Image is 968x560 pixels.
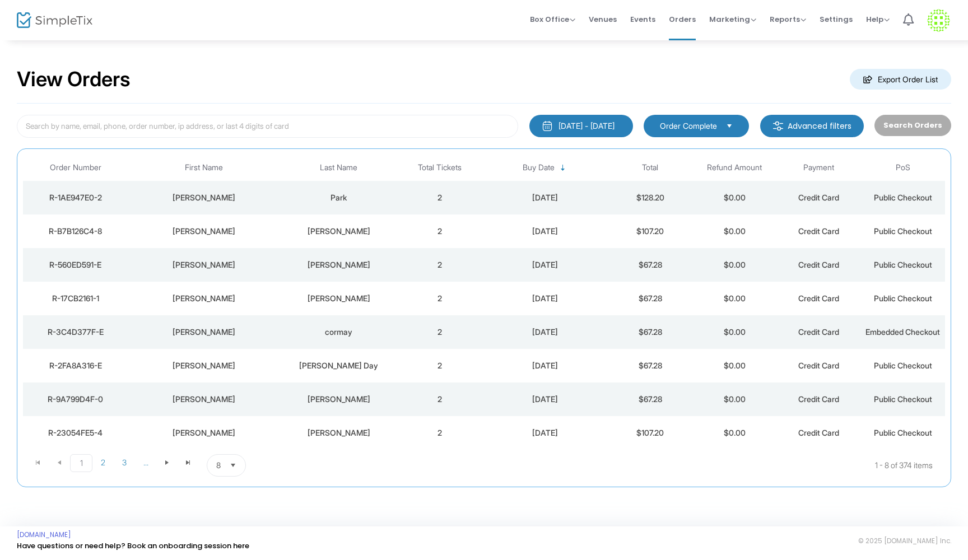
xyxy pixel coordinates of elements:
td: $67.28 [608,248,692,282]
td: 2 [398,416,482,450]
img: monthly [542,120,553,132]
td: 2 [398,382,482,416]
td: $0.00 [692,248,776,282]
div: Kathleen [131,360,277,371]
td: $0.00 [692,382,776,416]
div: 10/13/2025 [485,427,605,438]
span: Box Office [530,14,575,25]
span: Reports [770,14,806,25]
td: $67.28 [608,382,692,416]
span: Last Name [320,163,357,172]
span: Page 1 [70,454,92,472]
div: Christopher [131,192,277,203]
span: Page 3 [114,454,135,471]
div: cormay [282,326,394,338]
th: Total [608,155,692,181]
td: 2 [398,181,482,214]
span: Credit Card [798,327,839,337]
div: [DATE] - [DATE] [559,120,615,132]
td: $67.28 [608,349,692,382]
td: 2 [398,315,482,349]
td: 2 [398,282,482,315]
div: Wuest [282,394,394,405]
span: Order Complete [660,120,717,132]
span: 8 [216,460,221,471]
span: Public Checkout [874,226,932,236]
span: Marketing [709,14,756,25]
td: $107.20 [608,214,692,248]
div: Amy [131,394,277,405]
td: 2 [398,214,482,248]
span: Public Checkout [874,293,932,303]
span: Credit Card [798,361,839,370]
button: [DATE] - [DATE] [529,115,633,137]
span: Public Checkout [874,193,932,202]
span: Go to the last page [178,454,199,471]
span: Credit Card [798,293,839,303]
div: Anderson [131,226,277,237]
button: Select [225,455,241,476]
a: [DOMAIN_NAME] [17,530,71,539]
td: $0.00 [692,181,776,214]
div: Reichert [282,427,394,438]
div: theodore [131,326,277,338]
span: Settings [820,5,853,34]
div: R-9A799D4F-0 [26,394,125,405]
div: 10/14/2025 [485,360,605,371]
th: Total Tickets [398,155,482,181]
td: $0.00 [692,282,776,315]
span: Credit Card [798,226,839,236]
span: Public Checkout [874,394,932,404]
td: 2 [398,349,482,382]
div: Janice [131,259,277,270]
span: Public Checkout [874,428,932,437]
span: Buy Date [523,163,555,172]
span: First Name [185,163,223,172]
span: Credit Card [798,260,839,269]
div: R-560ED591-E [26,259,125,270]
span: Public Checkout [874,361,932,370]
div: R-23054FE5-4 [26,427,125,438]
div: R-1AE947E0-2 [26,192,125,203]
div: Chris [131,427,277,438]
span: PoS [896,163,910,172]
td: $67.28 [608,315,692,349]
span: Order Number [50,163,101,172]
div: 10/14/2025 [485,192,605,203]
td: $0.00 [692,416,776,450]
span: Page 2 [92,454,114,471]
div: Czyscon [282,259,394,270]
m-button: Advanced filters [760,115,864,137]
kendo-pager-info: 1 - 8 of 374 items [357,454,933,477]
h2: View Orders [17,67,131,92]
div: R-3C4D377F-E [26,326,125,338]
td: $0.00 [692,214,776,248]
span: Credit Card [798,428,839,437]
div: 10/14/2025 [485,326,605,338]
span: Sortable [559,164,567,172]
span: Help [866,14,890,25]
div: R-B7B126C4-8 [26,226,125,237]
a: Have questions or need help? Book an onboarding session here [17,540,249,551]
div: 10/14/2025 [485,293,605,304]
m-button: Export Order List [850,69,951,90]
div: R-17CB2161-1 [26,293,125,304]
td: $128.20 [608,181,692,214]
button: Select [722,120,737,132]
span: Embedded Checkout [865,327,940,337]
span: Payment [803,163,834,172]
div: Data table [23,155,945,450]
th: Refund Amount [692,155,776,181]
span: © 2025 [DOMAIN_NAME] Inc. [858,536,951,545]
div: Gary [131,293,277,304]
div: R-2FA8A316-E [26,360,125,371]
span: Credit Card [798,193,839,202]
span: Venues [589,5,617,34]
img: filter [772,120,784,132]
span: Orders [669,5,696,34]
input: Search by name, email, phone, order number, ip address, or last 4 digits of card [17,115,518,138]
div: Park [282,192,394,203]
div: 10/14/2025 [485,259,605,270]
td: $107.20 [608,416,692,450]
div: 10/14/2025 [485,394,605,405]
